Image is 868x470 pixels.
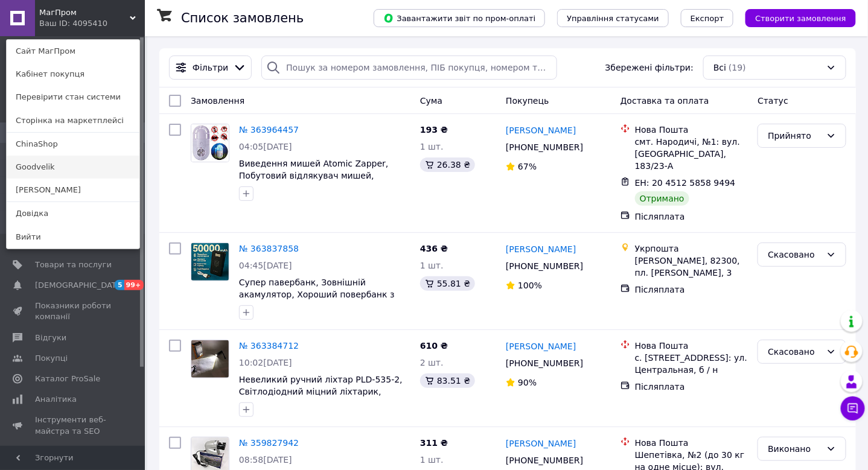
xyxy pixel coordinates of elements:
[518,162,537,171] span: 67%
[758,96,788,106] span: Статус
[124,280,144,290] span: 99+
[191,243,229,281] img: Фото товару
[35,394,77,405] span: Аналітика
[635,340,748,352] div: Нова Пошта
[768,248,822,261] div: Скасовано
[7,63,139,86] a: Кабінет покупця
[7,202,139,225] a: Довідка
[7,109,139,132] a: Сторінка на маркетплейсі
[635,178,736,188] span: ЕН: 20 4512 5858 9494
[7,179,139,202] a: [PERSON_NAME]
[841,396,865,421] button: Чат з покупцем
[7,86,139,109] a: Перевірити стан системи
[239,438,299,448] a: № 359827942
[506,96,549,106] span: Покупець
[635,284,748,296] div: Післяплата
[506,340,576,352] a: [PERSON_NAME]
[768,345,822,358] div: Скасовано
[191,124,229,162] img: Фото товару
[39,7,130,18] span: МагПром
[420,157,475,172] div: 26.38 ₴
[7,133,139,156] a: ChinaShop
[506,243,576,255] a: [PERSON_NAME]
[239,341,299,351] a: № 363384712
[191,340,229,378] a: Фото товару
[191,340,229,378] img: Фото товару
[420,261,444,270] span: 1 шт.
[420,358,444,367] span: 2 шт.
[35,414,112,436] span: Інструменти веб-майстра та SEO
[420,373,475,388] div: 83.51 ₴
[420,244,448,253] span: 436 ₴
[635,211,748,223] div: Післяплата
[239,455,292,465] span: 08:58[DATE]
[420,341,448,351] span: 610 ₴
[35,259,112,270] span: Товари та послуги
[239,278,395,323] a: Супер павербанк, Зовнішній акамулятор, Хороший повербанк з ліхтариком, Потужний надійний павербан...
[383,13,535,24] span: Завантажити звіт по пром-оплаті
[7,226,139,249] a: Вийти
[239,125,299,135] a: № 363964457
[635,191,689,206] div: Отримано
[39,18,90,29] div: Ваш ID: 4095410
[35,300,112,322] span: Показники роботи компанії
[768,442,822,456] div: Виконано
[768,129,822,142] div: Прийнято
[503,258,586,275] div: [PHONE_NUMBER]
[503,139,586,156] div: [PHONE_NUMBER]
[191,96,244,106] span: Замовлення
[503,452,586,469] div: [PHONE_NUMBER]
[503,355,586,372] div: [PHONE_NUMBER]
[420,125,448,135] span: 193 ₴
[193,62,228,74] span: Фільтри
[691,14,724,23] span: Експорт
[557,9,669,27] button: Управління статусами
[239,142,292,151] span: 04:05[DATE]
[35,332,66,343] span: Відгуки
[729,63,746,72] span: (19)
[635,381,748,393] div: Післяплата
[420,276,475,291] div: 55.81 ₴
[239,375,403,421] a: Невеликий ручний ліхтар PLD-535-2, Світлодіодний міцний ліхтарик, Тактичний ліхтар на акумуляторі...
[420,96,442,106] span: Cума
[239,244,299,253] a: № 363837858
[7,40,139,63] a: Сайт МагПром
[635,124,748,136] div: Нова Пошта
[261,56,557,80] input: Пошук за номером замовлення, ПІБ покупця, номером телефону, Email, номером накладної
[239,261,292,270] span: 04:45[DATE]
[191,124,229,162] a: Фото товару
[35,373,100,384] span: Каталог ProSale
[635,352,748,376] div: с. [STREET_ADDRESS]: ул. Центральная, б / н
[7,156,139,179] a: Goodvelik
[635,437,748,449] div: Нова Пошта
[745,9,856,27] button: Створити замовлення
[506,124,576,136] a: [PERSON_NAME]
[518,281,542,290] span: 100%
[621,96,709,106] span: Доставка та оплата
[420,455,444,465] span: 1 шт.
[681,9,734,27] button: Експорт
[35,353,68,364] span: Покупці
[239,159,404,205] a: Виведення мишей Atomic Zapper, Побутовий відлякувач мишей, Відлякувач щурів, Відлякувачі комах QD-59
[239,358,292,367] span: 10:02[DATE]
[374,9,545,27] button: Завантажити звіт по пром-оплаті
[181,11,304,25] h1: Список замовлень
[635,255,748,279] div: [PERSON_NAME], 82300, пл. [PERSON_NAME], 3
[191,243,229,281] a: Фото товару
[755,14,846,23] span: Створити замовлення
[733,13,856,22] a: Створити замовлення
[35,280,124,291] span: [DEMOGRAPHIC_DATA]
[115,280,124,290] span: 5
[635,136,748,172] div: смт. Народичі, №1: вул. [GEOGRAPHIC_DATA], 183/23-А
[518,378,537,387] span: 90%
[506,437,576,449] a: [PERSON_NAME]
[713,62,726,74] span: Всі
[420,142,444,151] span: 1 шт.
[635,243,748,255] div: Укрпошта
[420,438,448,448] span: 311 ₴
[605,62,694,74] span: Збережені фільтри:
[567,14,659,23] span: Управління статусами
